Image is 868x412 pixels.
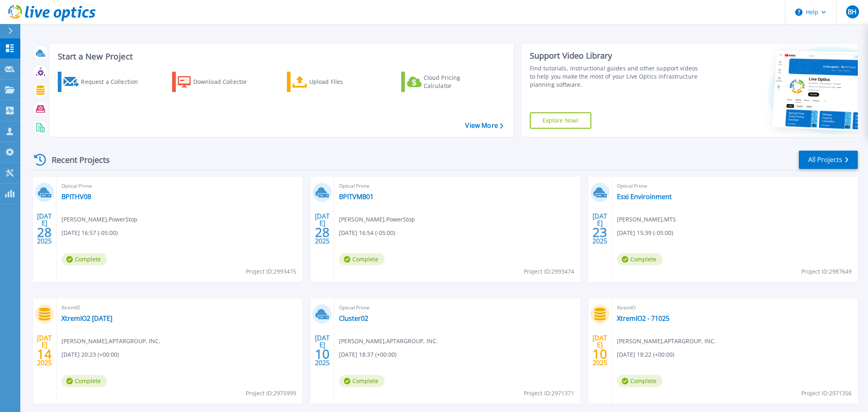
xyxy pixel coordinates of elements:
h3: Start a New Project [58,52,503,61]
span: XtremIO [61,303,297,312]
span: Optical Prime [339,182,575,191]
a: Upload Files [287,72,378,92]
a: BPITVMB01 [339,193,374,201]
div: Recent Projects [31,150,121,170]
span: [PERSON_NAME] , APTARGROUP, INC. [61,337,160,346]
span: Project ID: 2993474 [524,267,574,276]
a: XtremIO2 - 71025 [617,314,669,322]
a: Cloud Pricing Calculator [401,72,492,92]
div: Download Collector [193,74,258,90]
span: [DATE] 18:37 (+00:00) [339,350,396,359]
span: 10 [593,351,607,357]
span: Complete [61,253,107,265]
span: Complete [339,253,385,265]
div: [DATE] 2025 [37,214,52,243]
span: [DATE] 18:22 (+00:00) [617,350,674,359]
span: Project ID: 2993475 [246,267,296,276]
span: [PERSON_NAME] , MTS [617,215,676,224]
div: [DATE] 2025 [592,214,608,243]
span: 14 [37,351,52,357]
span: [PERSON_NAME] , PowerStop [61,215,138,224]
div: Support Video Library [530,50,702,61]
span: Complete [339,375,385,387]
span: [PERSON_NAME] , APTARGROUP, INC. [339,337,438,346]
span: [DATE] 16:54 (-05:00) [339,228,395,237]
span: [DATE] 16:57 (-05:00) [61,228,118,237]
span: 28 [37,229,52,236]
a: All Projects [799,151,858,169]
a: BPITHV08 [61,193,91,201]
span: XtremIO [617,303,853,312]
span: Project ID: 2987649 [801,267,852,276]
span: 23 [593,229,607,236]
span: Project ID: 2971356 [801,389,852,398]
a: XtremIO2 [DATE] [61,314,112,322]
a: View More [465,122,503,129]
a: Cluster02 [339,314,368,322]
span: Complete [61,375,107,387]
span: 10 [315,351,330,357]
span: [DATE] 15:39 (-05:00) [617,228,673,237]
a: Esxi Enviroinment [617,193,672,201]
span: [PERSON_NAME] , APTARGROUP, INC. [617,337,716,346]
div: [DATE] 2025 [315,214,330,243]
span: Optical Prime [61,182,297,191]
span: Optical Prime [617,182,853,191]
a: Download Collector [172,72,263,92]
span: Project ID: 2971371 [524,389,574,398]
div: Find tutorials, instructional guides and other support videos to help you make the most of your L... [530,64,702,89]
div: Request a Collection [81,74,146,90]
span: [PERSON_NAME] , PowerStop [339,215,415,224]
span: [DATE] 20:23 (+00:00) [61,350,119,359]
span: 28 [315,229,330,236]
div: Cloud Pricing Calculator [424,74,489,90]
span: Optical Prime [339,303,575,312]
div: [DATE] 2025 [37,335,52,365]
span: Complete [617,375,662,387]
div: [DATE] 2025 [592,335,608,365]
div: Upload Files [309,74,374,90]
span: Complete [617,253,662,265]
div: [DATE] 2025 [315,335,330,365]
a: Explore Now! [530,112,592,129]
span: BH [848,9,857,15]
span: Project ID: 2975999 [246,389,296,398]
a: Request a Collection [58,72,149,92]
